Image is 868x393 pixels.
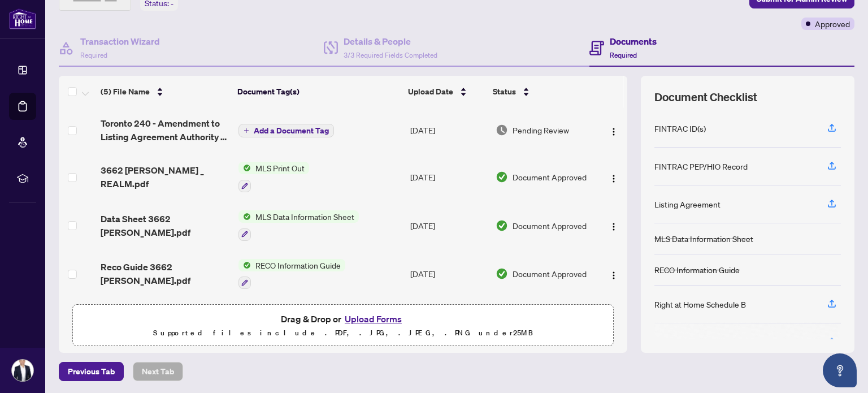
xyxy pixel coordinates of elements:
div: Right at Home Schedule B [654,298,746,310]
img: Logo [609,174,618,183]
span: Required [80,51,107,59]
span: Reco Guide 3662 [PERSON_NAME].pdf [101,260,229,287]
th: Upload Date [403,76,488,107]
span: Approved [815,18,850,30]
button: Status IconMLS Data Information Sheet [238,210,359,241]
h4: Documents [610,34,657,48]
img: Logo [609,222,618,231]
span: Toronto 240 - Amendment to Listing Agreement Authority to Offer for Sale Price Change-3662 [PERSO... [101,116,229,144]
button: Previous Tab [59,362,124,381]
span: Previous Tab [68,362,115,381]
span: Document Approved [513,219,587,232]
button: Logo [605,265,623,283]
img: Document Status [496,171,508,183]
span: Add a Document Tag [254,127,329,135]
button: Open asap [823,353,857,387]
button: Next Tab [133,362,183,381]
span: Required [610,51,637,59]
span: Data Sheet 3662 [PERSON_NAME].pdf [101,212,229,239]
div: RECO Information Guide [654,264,740,276]
span: 3/3 Required Fields Completed [344,51,437,59]
h4: Details & People [344,34,437,48]
button: Status IconMLS Print Out [238,162,309,192]
td: [DATE] [406,201,491,250]
span: Document Approved [513,267,587,280]
span: Pending Review [513,124,569,136]
span: 3662 [PERSON_NAME] _ REALM.pdf [101,163,229,191]
img: Logo [609,127,618,136]
button: Logo [605,121,623,139]
button: Upload Forms [341,312,405,326]
img: Logo [609,271,618,280]
span: Document Approved [513,171,587,183]
button: Add a Document Tag [238,123,334,138]
div: Listing Agreement [654,198,721,210]
button: Status IconRECO Information Guide [238,259,345,290]
span: Document Checklist [654,89,757,105]
div: MLS Data Information Sheet [654,232,753,245]
button: Logo [605,217,623,235]
span: Drag & Drop or [281,312,405,326]
button: Logo [605,168,623,186]
span: (5) File Name [101,85,150,98]
img: logo [9,8,36,29]
img: Document Status [496,267,508,280]
span: RECO Information Guide [251,259,345,271]
p: Supported files include .PDF, .JPG, .JPEG, .PNG under 25 MB [80,326,606,340]
img: Status Icon [238,259,251,271]
img: Status Icon [238,162,251,174]
span: MLS Data Information Sheet [251,210,359,223]
span: MLS Print Out [251,162,309,174]
span: Status [493,85,516,98]
div: FINTRAC PEP/HIO Record [654,160,748,172]
th: Status [488,76,594,107]
img: Document Status [496,219,508,232]
button: Add a Document Tag [238,124,334,137]
td: [DATE] [406,298,491,347]
img: Document Status [496,124,508,136]
span: Upload Date [408,85,453,98]
div: FINTRAC ID(s) [654,122,706,135]
img: Status Icon [238,210,251,223]
th: (5) File Name [96,76,233,107]
span: Drag & Drop orUpload FormsSupported files include .PDF, .JPG, .JPEG, .PNG under25MB [73,305,613,347]
td: [DATE] [406,153,491,201]
img: Profile Icon [12,360,33,381]
span: plus [244,128,249,133]
h4: Transaction Wizard [80,34,160,48]
th: Document Tag(s) [233,76,404,107]
td: [DATE] [406,107,491,153]
td: [DATE] [406,250,491,299]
